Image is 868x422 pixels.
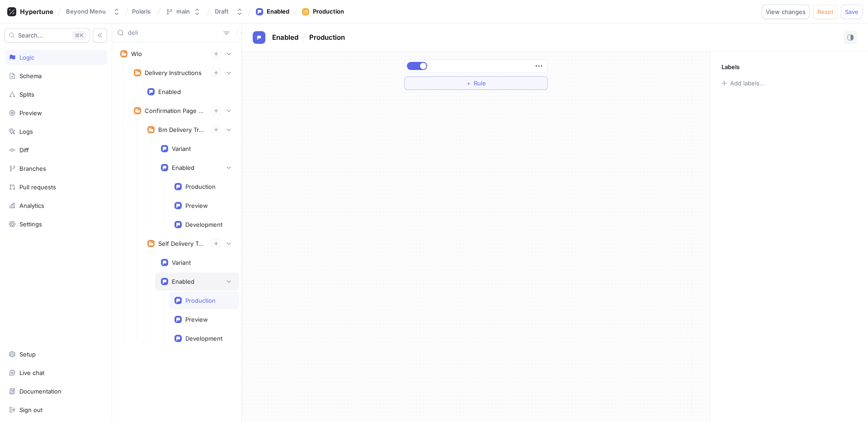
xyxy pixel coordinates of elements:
[66,8,106,15] div: Beyond Menu
[172,145,191,152] div: Variant
[722,63,740,70] p: Labels
[185,183,216,190] div: Production
[313,7,344,16] div: Production
[72,31,86,40] div: K
[19,183,56,191] div: Pull requests
[309,33,345,43] p: Production
[19,406,42,413] div: Sign out
[19,146,29,154] div: Diff
[19,220,42,228] div: Settings
[185,221,222,228] div: Development
[158,88,181,95] div: Enabled
[128,28,220,38] input: Search...
[185,297,216,304] div: Production
[19,351,36,358] div: Setup
[762,5,810,19] button: View changes
[766,9,806,14] span: View changes
[5,28,90,42] button: Search...K
[185,335,222,342] div: Development
[185,316,208,323] div: Preview
[185,202,208,209] div: Preview
[132,8,151,14] span: Polaris
[19,54,34,61] div: Logic
[19,109,42,117] div: Preview
[19,202,44,209] div: Analytics
[5,384,107,399] a: Documentation
[845,9,859,14] span: Save
[19,128,33,135] div: Logs
[272,33,298,43] p: Enabled
[267,7,289,16] div: Enabled
[19,369,44,376] div: Live chat
[813,5,837,19] button: Reset
[19,165,46,172] div: Branches
[817,9,833,14] span: Reset
[718,77,767,89] button: Add labels...
[145,107,204,114] div: Confirmation Page Experiments
[730,80,765,86] div: Add labels...
[131,50,142,57] div: Wlo
[158,126,204,133] div: Bm Delivery Tracking Experiment
[19,388,61,395] div: Documentation
[466,80,472,86] span: ＋
[841,5,863,19] button: Save
[215,8,229,15] div: Draft
[474,80,486,86] span: Rule
[145,69,202,76] div: Delivery Instructions
[162,4,204,19] button: main
[172,278,194,285] div: Enabled
[19,91,34,98] div: Splits
[176,8,190,15] div: main
[19,72,42,80] div: Schema
[62,4,124,19] button: Beyond Menu
[158,240,204,247] div: Self Delivery Tracking Experiment
[172,164,194,171] div: Enabled
[172,259,191,266] div: Variant
[18,33,43,38] span: Search...
[404,76,548,90] button: ＋Rule
[211,4,247,19] button: Draft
